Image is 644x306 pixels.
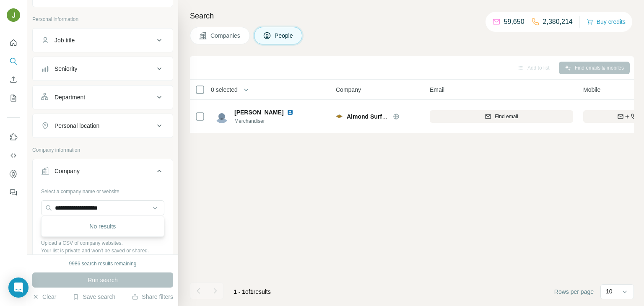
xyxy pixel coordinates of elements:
button: Feedback [7,185,20,200]
span: People [275,31,294,40]
button: Job title [33,30,173,50]
h4: Search [190,10,634,22]
p: Personal information [32,16,173,23]
div: Seniority [55,65,77,73]
button: Use Surfe API [7,148,20,163]
span: Merchandiser [234,117,304,125]
button: Find email [430,110,573,123]
button: Enrich CSV [7,72,20,87]
button: Department [33,87,173,107]
button: Seniority [33,59,173,79]
button: Buy credits [587,16,626,28]
span: 1 [250,288,254,295]
button: My lists [7,91,20,106]
img: LinkedIn logo [287,109,293,116]
img: Avatar [215,110,229,123]
p: Company information [32,146,173,154]
span: of [245,288,250,295]
p: 2,380,214 [543,17,573,27]
button: Dashboard [7,166,20,182]
p: 10 [606,287,613,296]
p: 59,650 [504,17,525,27]
img: Logo of Almond Surfboards AND Designs [336,114,343,118]
span: Company [336,86,361,94]
img: Avatar [7,8,20,22]
button: Use Surfe on LinkedIn [7,130,20,145]
button: Quick start [7,35,20,50]
div: Personal location [55,122,99,130]
span: Almond Surfboards AND Designs [347,113,440,120]
div: 9986 search results remaining [69,260,137,267]
div: Job title [55,36,75,44]
span: Rows per page [554,288,594,296]
span: 1 - 1 [234,288,245,295]
span: Mobile [583,86,600,94]
div: Open Intercom Messenger [8,277,29,298]
button: Save search [73,293,115,301]
span: 0 selected [211,86,238,94]
div: No results [43,218,162,235]
span: Companies [210,31,241,40]
span: [PERSON_NAME] [234,108,283,117]
button: Share filters [132,293,173,301]
button: Company [33,161,173,184]
p: Your list is private and won't be saved or shared. [41,247,164,254]
span: Find email [495,113,518,120]
p: Upload a CSV of company websites. [41,239,164,247]
span: results [234,288,271,295]
div: Department [55,93,85,101]
button: Search [7,54,20,69]
div: Company [55,167,80,175]
button: Clear [32,293,56,301]
div: Select a company name or website [41,184,164,195]
button: Personal location [33,116,173,136]
span: Email [430,86,444,94]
